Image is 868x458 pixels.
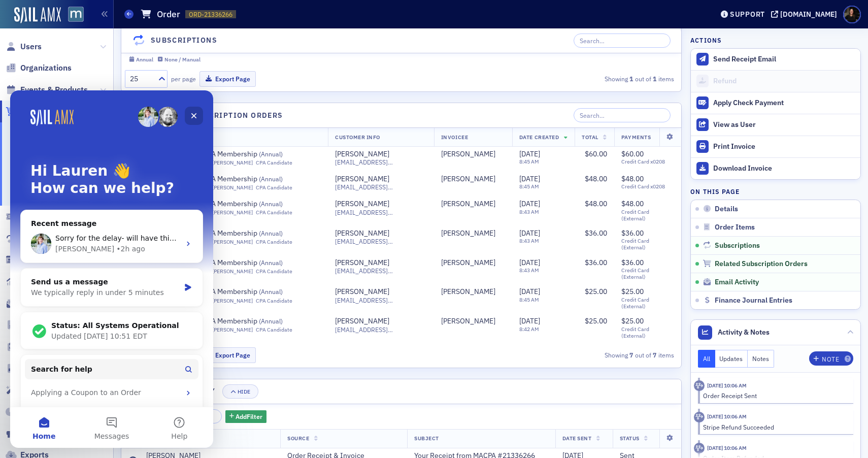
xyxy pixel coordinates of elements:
div: 25 [130,74,152,84]
span: $60.00 [621,149,644,158]
button: View as User [691,114,860,136]
div: [PERSON_NAME] [441,200,495,209]
span: $36.00 [621,228,644,238]
a: MACPA Membership (Annual) [193,175,321,184]
button: Export Page [199,71,256,87]
span: Credit Card (External) [621,209,674,222]
div: Activity [694,380,705,391]
span: $25.00 [621,316,644,325]
a: [PERSON_NAME] [441,175,495,184]
a: [PERSON_NAME] [441,150,495,159]
button: Notes [748,350,774,368]
a: Download Invoice [691,157,860,179]
img: SailAMX [68,7,84,22]
a: Finance [6,406,49,417]
a: Memberships [6,254,70,266]
span: [DATE] [519,287,540,296]
span: $36.00 [585,258,607,267]
span: [EMAIL_ADDRESS][DOMAIN_NAME] [335,326,427,334]
a: Subscriptions [6,233,71,244]
span: Amy Chetelat [441,229,505,238]
span: $48.00 [585,199,607,208]
a: [PERSON_NAME] [441,258,495,268]
a: E-Learning [6,363,60,374]
span: Organizations [20,62,72,74]
span: MACPA Membership [193,287,321,297]
button: Help [136,317,203,357]
div: CPA Candidate [256,326,292,333]
span: Amy Chetelat [441,150,505,159]
div: Recent messageProfile image for LukeSorry for the delay- will have this resolved [DATE].[PERSON_N... [10,119,193,173]
span: Email Activity [715,278,759,287]
button: Export Page [199,347,256,363]
span: ( Annual ) [259,229,283,237]
span: Amy Chetelat [441,175,505,184]
div: [PERSON_NAME] [335,258,389,268]
span: ( Annual ) [259,317,283,325]
a: Tasks [6,341,42,352]
div: CPA Candidate [256,159,292,166]
span: Order Items [715,223,755,232]
span: Details [715,205,738,214]
span: [DATE] [519,228,540,238]
a: [PERSON_NAME] [212,184,253,191]
div: Event Creation [15,312,188,331]
span: Amy Chetelat [441,258,505,268]
span: Help [161,342,177,349]
div: Support [730,10,765,19]
div: [PERSON_NAME] [335,175,389,184]
img: Profile image for Luke [21,143,41,163]
span: Payments [621,134,651,141]
div: None / Manual [164,56,201,63]
span: [EMAIL_ADDRESS][DOMAIN_NAME] [335,209,427,216]
div: Showing out of items [498,74,674,83]
div: Activity [694,443,705,453]
div: [PERSON_NAME] [335,287,389,297]
button: All [698,350,715,368]
span: $36.00 [585,228,607,238]
span: MACPA Membership [193,150,321,159]
span: Credit Card x0208 [621,158,674,165]
div: [PERSON_NAME] [441,287,495,297]
input: Search… [574,108,671,122]
a: Email Marketing [6,298,81,309]
time: 9/30/2025 10:06 AM [707,413,747,420]
h4: Actions [690,36,722,45]
span: $48.00 [621,174,644,183]
span: Amy Chetelat [441,200,505,209]
div: [PERSON_NAME] [45,153,104,164]
span: Amy Chetelat [441,287,505,297]
div: Recent message [21,128,182,139]
button: Note [809,351,853,366]
div: Stripe Refund Succeeded [703,422,847,432]
a: [PERSON_NAME] [212,326,253,333]
div: [PERSON_NAME] [335,200,389,209]
time: 8:42 AM [519,325,539,333]
a: [PERSON_NAME] [212,239,253,245]
span: Amy Chetelat [441,317,505,326]
div: Download Invoice [713,164,855,173]
div: Event Creation [21,316,170,326]
div: Print Invoice [713,142,855,151]
a: View Homepage [61,7,84,24]
a: MACPA Membership (Annual) [193,150,321,159]
button: Updates [715,350,748,368]
div: Apply Check Payment [713,99,855,108]
a: [PERSON_NAME] [441,317,495,326]
a: MACPA Membership (Annual) [193,287,321,297]
button: Send Receipt Email [691,49,860,70]
h1: Order [157,8,180,20]
button: [DOMAIN_NAME] [771,11,841,18]
span: Subject [414,435,439,442]
a: Users [6,41,42,52]
button: Messages [68,317,135,357]
a: [PERSON_NAME] [335,150,389,159]
a: [PERSON_NAME] [212,209,253,216]
div: [PERSON_NAME] [335,229,389,238]
time: 8:43 AM [519,208,539,215]
span: MACPA Membership [193,200,321,209]
div: Showing out of items [498,350,674,359]
div: Hide [238,389,251,395]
